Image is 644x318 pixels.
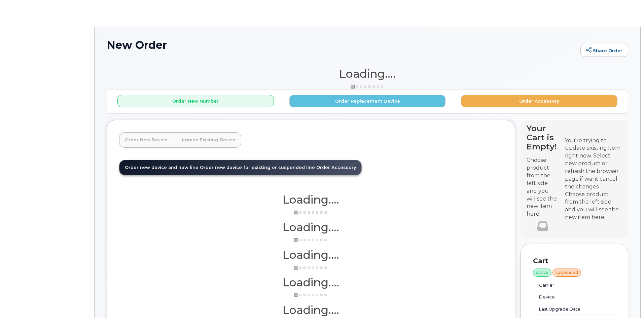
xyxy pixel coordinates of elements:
h1: Loading.... [119,193,503,206]
span: Order Accessory [316,165,356,170]
a: Share Order [580,44,628,57]
h4: Your Cart is Empty! [527,124,559,151]
td: Last Upgrade Date [533,303,601,315]
h1: Loading.... [119,221,503,233]
span: Order new device and new line [125,165,199,170]
button: Order Replacement Device [289,95,446,107]
img: ajax-loader-3a6953c30dc77f0bf724df975f13086db4f4c1262e45940f03d1251963f1bf2e.gif [294,292,328,297]
div: active [533,269,551,277]
a: Upgrade Existing Device [173,133,241,147]
h1: Loading.... [119,304,503,316]
h1: Loading.... [119,249,503,261]
img: ajax-loader-3a6953c30dc77f0bf724df975f13086db4f4c1262e45940f03d1251963f1bf2e.gif [294,265,328,270]
h1: Loading.... [119,276,503,288]
a: Order New Device [119,133,173,147]
div: suspended [552,269,581,277]
td: Carrier [533,279,601,291]
h1: New Order [107,39,577,51]
img: ajax-loader-3a6953c30dc77f0bf724df975f13086db4f4c1262e45940f03d1251963f1bf2e.gif [294,210,328,215]
h1: Loading.... [107,68,628,80]
div: You're trying to update existing item right now. Select new product or refresh the browser page i... [565,137,622,191]
div: Choose product from the left side and you will see the new item here. [565,191,622,221]
button: Order New Number [117,95,274,107]
img: ajax-loader-3a6953c30dc77f0bf724df975f13086db4f4c1262e45940f03d1251963f1bf2e.gif [294,238,328,243]
span: Order new device for existing or suspended line [200,165,315,170]
td: Device [533,291,601,303]
button: Order Accessory [461,95,617,107]
img: ajax-loader-3a6953c30dc77f0bf724df975f13086db4f4c1262e45940f03d1251963f1bf2e.gif [351,84,384,89]
p: Choose product from the left side and you will see the new item here. [527,156,559,218]
p: Cart [533,256,616,266]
